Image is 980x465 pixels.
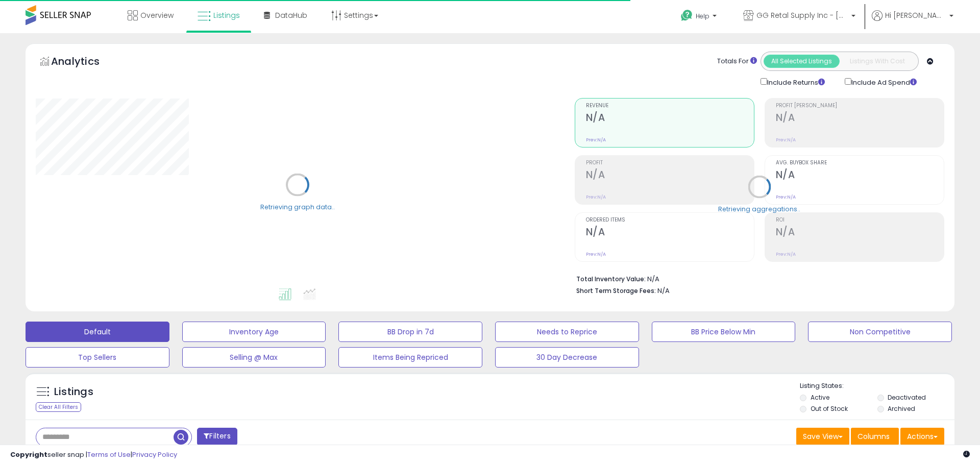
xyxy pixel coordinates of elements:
[796,428,849,445] button: Save View
[718,204,800,213] div: Retrieving aggregations..
[197,428,237,446] button: Filters
[275,10,307,20] span: DataHub
[872,10,953,33] a: Hi [PERSON_NAME]
[888,393,926,402] label: Deactivated
[888,404,915,413] label: Archived
[26,322,169,342] button: Default
[839,55,915,68] button: Listings With Cost
[851,428,899,445] button: Columns
[182,322,326,342] button: Inventory Age
[51,54,119,71] h5: Analytics
[132,450,177,459] a: Privacy Policy
[764,55,840,68] button: All Selected Listings
[36,402,81,412] div: Clear All Filters
[182,347,326,368] button: Selling @ Max
[26,347,169,368] button: Top Sellers
[140,10,174,20] span: Overview
[673,2,727,33] a: Help
[54,385,93,399] h5: Listings
[495,322,639,342] button: Needs to Reprice
[696,12,709,20] span: Help
[260,202,335,211] div: Retrieving graph data..
[811,404,848,413] label: Out of Stock
[753,76,837,88] div: Include Returns
[10,450,177,460] div: seller snap | |
[717,57,757,66] div: Totals For
[808,322,952,342] button: Non Competitive
[10,450,47,459] strong: Copyright
[811,393,829,402] label: Active
[87,450,131,459] a: Terms of Use
[338,347,482,368] button: Items Being Repriced
[800,381,954,391] p: Listing States:
[495,347,639,368] button: 30 Day Decrease
[680,9,693,22] i: Get Help
[213,10,240,20] span: Listings
[756,10,848,20] span: GG Retal Supply Inc - [GEOGRAPHIC_DATA]
[857,431,890,442] span: Columns
[900,428,944,445] button: Actions
[652,322,796,342] button: BB Price Below Min
[885,10,946,20] span: Hi [PERSON_NAME]
[837,76,933,88] div: Include Ad Spend
[338,322,482,342] button: BB Drop in 7d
